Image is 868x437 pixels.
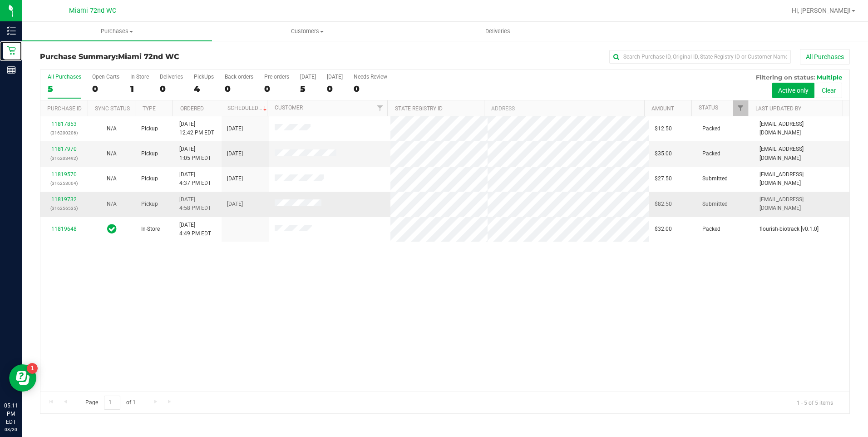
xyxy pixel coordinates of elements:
span: [DATE] [227,124,243,133]
span: $32.00 [655,225,672,233]
inline-svg: Inventory [7,26,16,35]
span: Hi, [PERSON_NAME]! [792,7,851,14]
span: [EMAIL_ADDRESS][DOMAIN_NAME] [759,195,844,213]
span: Packed [702,225,720,233]
p: (316203492) [46,154,83,163]
span: In-Store [141,225,160,233]
a: Type [143,105,156,112]
div: Needs Review [354,74,387,80]
span: [EMAIL_ADDRESS][DOMAIN_NAME] [759,145,844,162]
a: Scheduled [227,105,269,111]
a: Customer [275,104,303,111]
div: Deliveries [160,74,183,80]
a: 11819570 [51,171,77,178]
inline-svg: Retail [7,46,16,55]
span: [EMAIL_ADDRESS][DOMAIN_NAME] [759,120,844,137]
span: Not Applicable [107,125,117,132]
a: Amount [651,105,674,112]
div: 0 [160,84,183,94]
a: 11817970 [51,146,77,152]
span: Multiple [817,74,842,81]
span: Submitted [702,200,728,209]
div: 0 [354,84,387,94]
a: Purchases [22,22,212,41]
a: Status [699,104,718,111]
span: Not Applicable [107,150,117,157]
div: [DATE] [300,74,316,80]
span: In Sync [107,223,117,235]
div: 5 [300,84,316,94]
a: 11819732 [51,196,77,203]
div: 5 [48,84,81,94]
div: All Purchases [48,74,81,80]
span: $12.50 [655,124,672,133]
p: (316256535) [46,204,83,213]
input: Search Purchase ID, Original ID, State Registry ID or Customer Name... [609,50,791,64]
span: $82.50 [655,200,672,209]
a: Filter [733,100,748,116]
p: (316253004) [46,179,83,188]
span: Miami 72nd WC [118,52,179,61]
span: [DATE] 4:37 PM EDT [179,170,211,188]
div: Open Carts [92,74,119,80]
a: 11817853 [51,121,77,127]
div: 0 [92,84,119,94]
button: N/A [107,200,117,209]
span: [DATE] [227,149,243,158]
inline-svg: Reports [7,65,16,74]
span: Packed [702,124,720,133]
div: 4 [194,84,214,94]
a: Sync Status [95,105,130,112]
span: flourish-biotrack [v0.1.0] [759,225,819,233]
h3: Purchase Summary: [40,53,310,61]
div: PickUps [194,74,214,80]
a: Customers [212,22,402,41]
div: In Store [130,74,149,80]
div: [DATE] [327,74,343,80]
span: Not Applicable [107,201,117,207]
div: 1 [130,84,149,94]
div: 0 [264,84,289,94]
a: Filter [372,100,387,116]
div: Pre-orders [264,74,289,80]
iframe: Resource center [9,364,36,392]
span: Purchases [22,27,212,35]
span: $35.00 [655,149,672,158]
div: 0 [327,84,343,94]
button: N/A [107,124,117,133]
span: Not Applicable [107,175,117,182]
th: Address [484,100,644,116]
span: Submitted [702,174,728,183]
span: Pickup [141,124,158,133]
span: Deliveries [473,27,523,35]
span: [DATE] 4:58 PM EDT [179,195,211,213]
span: [DATE] [227,174,243,183]
span: $27.50 [655,174,672,183]
span: Customers [212,27,402,35]
span: [DATE] 1:05 PM EDT [179,145,211,162]
p: (316200206) [46,129,83,137]
a: State Registry ID [395,105,443,112]
a: Purchase ID [47,105,82,112]
div: Back-orders [225,74,253,80]
span: Packed [702,149,720,158]
span: [DATE] [227,200,243,209]
span: Pickup [141,149,158,158]
span: 1 - 5 of 5 items [789,396,840,409]
span: Page of 1 [78,396,143,410]
a: Last Updated By [755,105,801,112]
a: Deliveries [403,22,593,41]
button: N/A [107,149,117,158]
button: All Purchases [800,49,850,65]
span: Miami 72nd WC [69,7,116,15]
button: N/A [107,174,117,183]
a: Ordered [180,105,204,112]
input: 1 [104,396,120,410]
span: Filtering on status: [756,74,815,81]
p: 08/20 [4,426,18,433]
iframe: Resource center unread badge [27,363,38,374]
p: 05:11 PM EDT [4,402,18,426]
a: 11819648 [51,226,77,232]
span: Pickup [141,174,158,183]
